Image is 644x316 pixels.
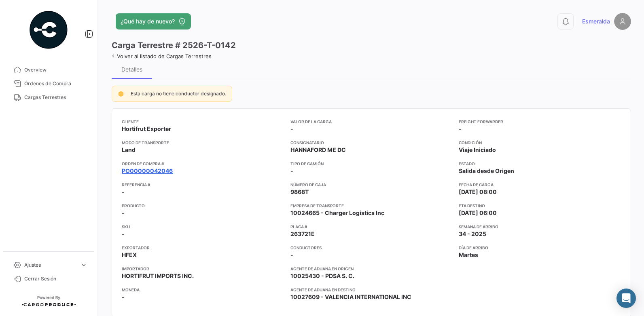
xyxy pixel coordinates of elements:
app-card-info-title: Moneda [122,287,284,293]
span: - [290,251,293,259]
span: [DATE] 08:00 [459,188,497,196]
img: powered-by.png [28,10,69,50]
span: ¿Qué hay de nuevo? [121,17,175,25]
app-card-info-title: Valor de la Carga [290,118,453,125]
button: ¿Qué hay de nuevo? [116,13,191,29]
span: 34 - 2025 [459,230,486,238]
a: Volver al listado de Cargas Terrestres [112,53,212,59]
app-card-info-title: Placa # [290,223,453,230]
span: HFEX [122,251,137,259]
app-card-info-title: SKU [122,223,284,230]
a: Órdenes de Compra [6,77,91,91]
span: 10025430 - PDSA S. C. [290,272,354,280]
app-card-info-title: Importador [122,265,284,272]
app-card-info-title: Orden de Compra # [122,160,284,167]
span: [DATE] 06:00 [459,209,497,217]
app-card-info-title: Día de Arribo [459,244,621,251]
h3: Carga Terrestre # 2526-T-0142 [112,40,236,51]
span: Órdenes de Compra [24,80,87,87]
span: 10027609 - VALENCIA INTERNATIONAL INC [290,293,411,301]
span: 9868T [290,188,309,196]
app-card-info-title: Agente de Aduana en Destino [290,287,453,293]
app-card-info-title: Semana de Arribo [459,223,621,230]
div: Detalles [121,66,142,73]
span: - [290,125,293,133]
span: Esta carga no tiene conductor designado. [131,91,226,97]
img: placeholder-user.png [614,13,631,30]
app-card-info-title: Fecha de carga [459,181,621,188]
span: Cargas Terrestres [24,94,87,101]
span: Martes [459,251,478,259]
app-card-info-title: Cliente [122,118,284,125]
div: Abrir Intercom Messenger [616,289,636,308]
span: - [122,293,125,301]
a: Cargas Terrestres [6,91,91,104]
a: PO00000042046 [122,167,173,175]
span: - [290,167,293,175]
span: - [122,209,125,217]
app-card-info-title: Freight Forwarder [459,118,621,125]
span: - [122,230,125,238]
span: HANNAFORD ME DC [290,146,346,154]
a: Overview [6,63,91,77]
app-card-info-title: Tipo de Camión [290,160,453,167]
span: Land [122,146,136,154]
app-card-info-title: Modo de Transporte [122,139,284,146]
span: Esmeralda [582,17,610,25]
span: Salida desde Origen [459,167,514,175]
app-card-info-title: Empresa de Transporte [290,202,453,209]
span: 263721E [290,230,315,238]
span: Overview [24,66,87,74]
app-card-info-title: Condición [459,139,621,146]
app-card-info-title: Conductores [290,244,453,251]
span: Viaje Iniciado [459,146,496,154]
app-card-info-title: Referencia # [122,181,284,188]
app-card-info-title: Exportador [122,244,284,251]
span: HORTIFRUT IMPORTS INC. [122,272,194,280]
span: 10024665 - Charger Logistics Inc [290,209,384,217]
app-card-info-title: Número de Caja [290,181,453,188]
app-card-info-title: Consignatario [290,139,453,146]
app-card-info-title: Estado [459,160,621,167]
app-card-info-title: Agente de Aduana en Origen [290,265,453,272]
span: expand_more [80,261,87,269]
span: Ajustes [24,261,77,269]
span: Hortifrut Exporter [122,125,171,133]
span: - [459,125,462,133]
app-card-info-title: Producto [122,202,284,209]
span: Cerrar Sesión [24,275,87,282]
app-card-info-title: ETA Destino [459,202,621,209]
